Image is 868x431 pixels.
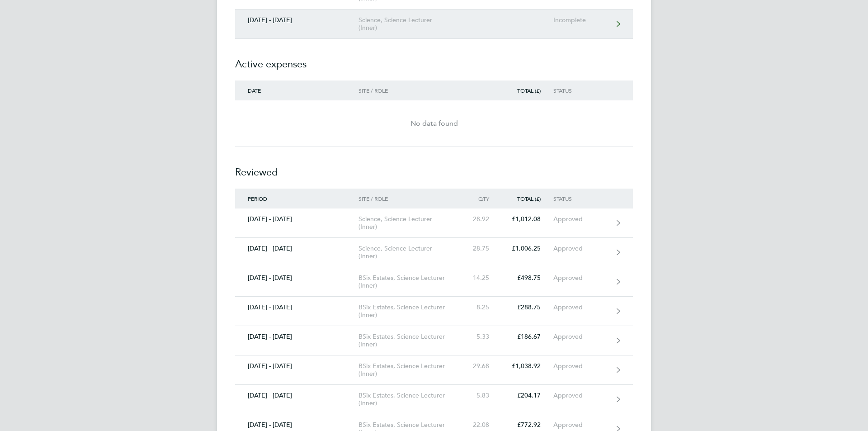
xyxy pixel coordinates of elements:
[462,421,502,429] div: 22.08
[359,245,462,260] div: Science, Science Lecturer (Inner)
[359,215,462,231] div: Science, Science Lecturer (Inner)
[502,421,553,429] div: £772.92
[359,87,462,94] div: Site / Role
[235,274,359,282] div: [DATE] - [DATE]
[235,215,359,223] div: [DATE] - [DATE]
[235,208,633,238] a: [DATE] - [DATE]Science, Science Lecturer (Inner)28.92£1,012.08Approved
[553,362,609,370] div: Approved
[235,118,633,129] div: No data found
[359,303,462,319] div: BSix Estates, Science Lecturer (Inner)
[235,147,633,189] h2: Reviewed
[235,421,359,429] div: [DATE] - [DATE]
[462,303,502,311] div: 8.25
[553,421,609,429] div: Approved
[235,355,633,385] a: [DATE] - [DATE]BSix Estates, Science Lecturer (Inner)29.68£1,038.92Approved
[359,16,462,32] div: Science, Science Lecturer (Inner)
[553,215,609,223] div: Approved
[235,297,633,326] a: [DATE] - [DATE]BSix Estates, Science Lecturer (Inner)8.25£288.75Approved
[235,333,359,341] div: [DATE] - [DATE]
[462,392,502,399] div: 5.83
[502,215,553,223] div: £1,012.08
[359,362,462,378] div: BSix Estates, Science Lecturer (Inner)
[553,392,609,399] div: Approved
[502,195,553,202] div: Total (£)
[235,87,359,94] div: Date
[553,333,609,341] div: Approved
[359,274,462,289] div: BSix Estates, Science Lecturer (Inner)
[235,385,633,414] a: [DATE] - [DATE]BSix Estates, Science Lecturer (Inner)5.83£204.17Approved
[462,333,502,341] div: 5.33
[235,245,359,252] div: [DATE] - [DATE]
[235,9,633,39] a: [DATE] - [DATE]Science, Science Lecturer (Inner)Incomplete
[502,245,553,252] div: £1,006.25
[235,303,359,311] div: [DATE] - [DATE]
[235,326,633,355] a: [DATE] - [DATE]BSix Estates, Science Lecturer (Inner)5.33£186.67Approved
[359,392,462,407] div: BSix Estates, Science Lecturer (Inner)
[553,87,609,94] div: Status
[502,362,553,370] div: £1,038.92
[502,392,553,399] div: £204.17
[235,392,359,399] div: [DATE] - [DATE]
[359,333,462,348] div: BSix Estates, Science Lecturer (Inner)
[553,245,609,252] div: Approved
[462,195,502,202] div: Qty
[235,238,633,267] a: [DATE] - [DATE]Science, Science Lecturer (Inner)28.75£1,006.25Approved
[462,274,502,282] div: 14.25
[235,362,359,370] div: [DATE] - [DATE]
[462,215,502,223] div: 28.92
[235,16,359,24] div: [DATE] - [DATE]
[502,87,553,94] div: Total (£)
[462,245,502,252] div: 28.75
[462,362,502,370] div: 29.68
[553,303,609,311] div: Approved
[359,195,462,202] div: Site / Role
[553,16,609,24] div: Incomplete
[553,195,609,202] div: Status
[553,274,609,282] div: Approved
[502,274,553,282] div: £498.75
[502,333,553,341] div: £186.67
[248,195,267,202] span: Period
[235,267,633,297] a: [DATE] - [DATE]BSix Estates, Science Lecturer (Inner)14.25£498.75Approved
[235,39,633,81] h2: Active expenses
[502,303,553,311] div: £288.75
